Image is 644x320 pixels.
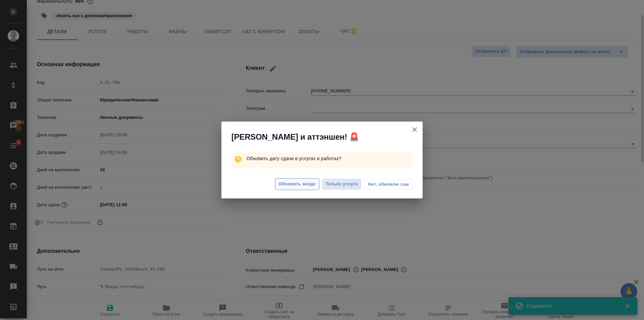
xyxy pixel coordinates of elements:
button: Нет, обновлю сам [364,179,413,190]
button: Обновить везде [275,178,319,190]
span: Только услуги [326,180,358,188]
span: Обновить везде [279,180,316,188]
p: Обновить дату сдачи в услугах и работах? [247,152,413,165]
span: Нет, обновлю сам [368,181,409,188]
button: Только услуги [322,178,362,190]
span: [PERSON_NAME] и аттэншен! 🚨 [231,132,359,142]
